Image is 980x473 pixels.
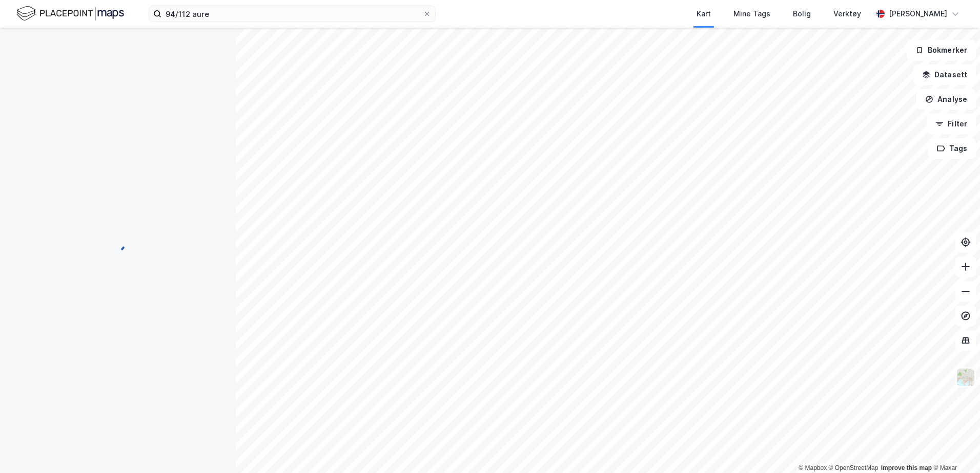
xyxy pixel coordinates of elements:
[889,8,947,20] div: [PERSON_NAME]
[913,64,976,85] button: Datasett
[907,40,976,60] button: Bokmerker
[16,5,124,23] img: logo.f888ab2527a4732fd821a326f86c7f29.svg
[829,464,879,471] a: OpenStreetMap
[929,424,980,473] iframe: Chat Widget
[928,138,976,159] button: Tags
[927,114,976,134] button: Filter
[110,236,126,252] img: spinner.a6d8c91a73a9ac5275cf975e30b51cfb.svg
[916,89,976,110] button: Analyse
[956,368,975,387] img: Z
[733,8,770,20] div: Mine Tags
[697,8,711,20] div: Kart
[881,464,932,471] a: Improve this map
[799,464,827,471] a: Mapbox
[161,6,423,21] input: Søk på adresse, matrikkel, gårdeiere, leietakere eller personer
[833,8,861,20] div: Verktøy
[793,8,811,20] div: Bolig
